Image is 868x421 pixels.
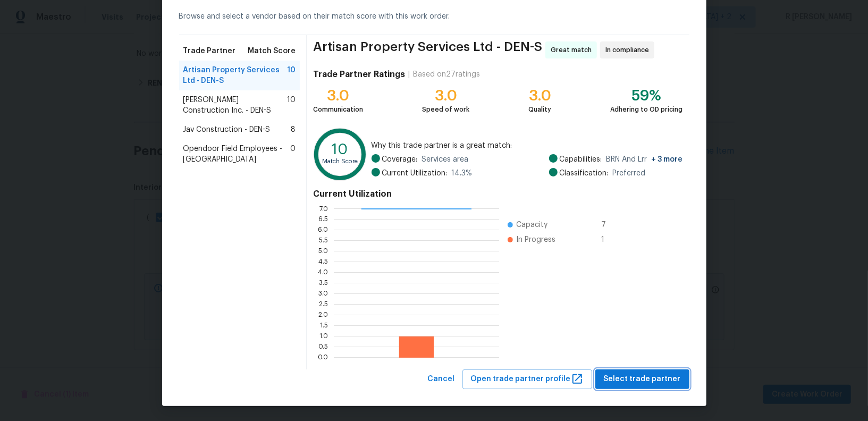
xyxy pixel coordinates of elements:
[601,234,618,245] span: 1
[320,333,328,340] text: 1.0
[604,373,681,386] span: Select trade partner
[516,234,555,245] span: In Progress
[319,280,328,287] text: 3.5
[413,69,480,80] div: Based on 27 ratings
[318,355,328,361] text: 0.0
[613,168,646,179] span: Preferred
[606,154,683,165] span: BRN And Lrr
[560,168,609,179] span: Classification:
[560,154,602,165] span: Capabilities:
[319,259,328,265] text: 4.5
[319,344,328,350] text: 0.5
[462,369,592,389] button: Open trade partner profile
[319,291,328,297] text: 3.0
[601,220,618,230] span: 7
[313,41,542,58] span: Artisan Property Services Ltd - DEN-S
[319,248,328,255] text: 5.0
[313,69,405,80] h4: Trade Partner Ratings
[595,369,689,389] button: Select trade partner
[528,104,551,115] div: Quality
[183,65,288,86] span: Artisan Property Services Ltd - DEN-S
[183,46,236,56] span: Trade Partner
[248,46,296,56] span: Match Score
[319,301,328,308] text: 2.5
[313,189,682,199] h4: Current Utilization
[332,142,349,157] text: 10
[528,90,551,101] div: 3.0
[291,124,296,135] span: 8
[382,168,448,179] span: Current Utilization:
[290,144,296,165] span: 0
[321,323,328,329] text: 1.5
[422,154,469,165] span: Services area
[611,104,683,115] div: Adhering to OD pricing
[287,65,296,86] span: 10
[422,90,469,101] div: 3.0
[183,144,291,165] span: Opendoor Field Employees - [GEOGRAPHIC_DATA]
[372,140,683,151] span: Why this trade partner is a great match:
[287,95,296,116] span: 10
[611,90,683,101] div: 59%
[452,168,473,179] span: 14.3 %
[318,270,328,276] text: 4.0
[313,90,363,101] div: 3.0
[313,104,363,115] div: Communication
[319,216,328,223] text: 6.5
[405,69,413,80] div: |
[323,158,358,164] text: Match Score
[320,206,328,212] text: 7.0
[652,156,683,163] span: + 3 more
[319,312,328,318] text: 2.0
[605,45,653,55] span: In compliance
[471,373,584,386] span: Open trade partner profile
[551,45,596,55] span: Great match
[183,95,288,116] span: [PERSON_NAME] Construction Inc. - DEN-S
[183,124,271,135] span: Jav Construction - DEN-S
[318,227,328,233] text: 6.0
[382,154,418,165] span: Coverage:
[422,104,469,115] div: Speed of work
[424,369,459,389] button: Cancel
[428,373,455,386] span: Cancel
[516,220,547,230] span: Capacity
[319,238,328,244] text: 5.5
